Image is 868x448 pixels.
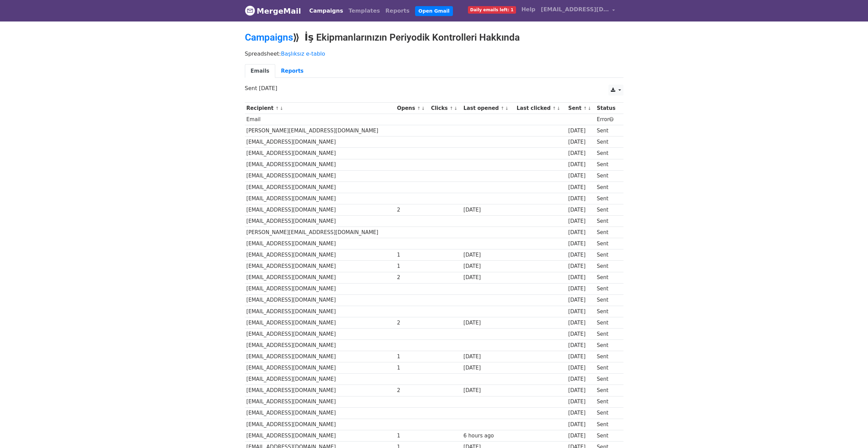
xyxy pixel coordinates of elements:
[568,172,593,180] div: [DATE]
[245,4,301,18] a: MergeMail
[245,136,396,148] td: [EMAIL_ADDRESS][DOMAIN_NAME]
[397,262,428,270] div: 1
[568,195,593,203] div: [DATE]
[462,103,515,114] th: Last opened
[505,106,509,111] a: ↓
[417,106,421,111] a: ↑
[595,317,620,328] td: Sent
[595,193,620,204] td: Sent
[595,216,620,227] td: Sent
[538,3,618,19] a: [EMAIL_ADDRESS][DOMAIN_NAME]
[245,159,396,170] td: [EMAIL_ADDRESS][DOMAIN_NAME]
[280,106,283,111] a: ↓
[557,106,560,111] a: ↓
[568,330,593,338] div: [DATE]
[415,6,453,16] a: Open Gmail
[568,274,593,281] div: [DATE]
[245,5,255,16] img: MergeMail logo
[397,206,428,214] div: 2
[397,353,428,361] div: 1
[397,319,428,327] div: 2
[383,4,412,18] a: Reports
[245,182,396,193] td: [EMAIL_ADDRESS][DOMAIN_NAME]
[568,229,593,236] div: [DATE]
[568,432,593,440] div: [DATE]
[245,362,396,374] td: [EMAIL_ADDRESS][DOMAIN_NAME]
[245,238,396,249] td: [EMAIL_ADDRESS][DOMAIN_NAME]
[595,182,620,193] td: Sent
[397,274,428,281] div: 2
[464,262,513,270] div: [DATE]
[421,106,425,111] a: ↓
[595,114,620,125] td: Error
[568,308,593,316] div: [DATE]
[595,227,620,238] td: Sent
[595,136,620,148] td: Sent
[595,249,620,261] td: Sent
[568,387,593,394] div: [DATE]
[595,294,620,306] td: Sent
[468,6,516,14] span: Daily emails left: 1
[501,106,504,111] a: ↑
[464,432,513,440] div: 6 hours ago
[519,3,538,16] a: Help
[245,216,396,227] td: [EMAIL_ADDRESS][DOMAIN_NAME]
[568,251,593,259] div: [DATE]
[245,227,396,238] td: [PERSON_NAME][EMAIL_ADDRESS][DOMAIN_NAME]
[245,419,396,430] td: [EMAIL_ADDRESS][DOMAIN_NAME]
[245,249,396,261] td: [EMAIL_ADDRESS][DOMAIN_NAME]
[245,32,293,43] a: Campaigns
[245,328,396,339] td: [EMAIL_ADDRESS][DOMAIN_NAME]
[595,407,620,419] td: Sent
[568,421,593,429] div: [DATE]
[568,285,593,293] div: [DATE]
[245,170,396,182] td: [EMAIL_ADDRESS][DOMAIN_NAME]
[568,161,593,169] div: [DATE]
[245,317,396,328] td: [EMAIL_ADDRESS][DOMAIN_NAME]
[568,149,593,157] div: [DATE]
[464,251,513,259] div: [DATE]
[595,261,620,272] td: Sent
[595,328,620,339] td: Sent
[568,127,593,135] div: [DATE]
[275,106,279,111] a: ↑
[245,64,275,78] a: Emails
[397,364,428,372] div: 1
[245,114,396,125] td: Email
[245,385,396,396] td: [EMAIL_ADDRESS][DOMAIN_NAME]
[245,148,396,159] td: [EMAIL_ADDRESS][DOMAIN_NAME]
[464,353,513,361] div: [DATE]
[275,64,309,78] a: Reports
[245,283,396,294] td: [EMAIL_ADDRESS][DOMAIN_NAME]
[245,272,396,283] td: [EMAIL_ADDRESS][DOMAIN_NAME]
[567,103,595,114] th: Sent
[245,430,396,441] td: [EMAIL_ADDRESS][DOMAIN_NAME]
[568,262,593,270] div: [DATE]
[595,374,620,385] td: Sent
[395,103,429,114] th: Opens
[595,159,620,170] td: Sent
[595,148,620,159] td: Sent
[464,274,513,281] div: [DATE]
[245,261,396,272] td: [EMAIL_ADDRESS][DOMAIN_NAME]
[307,4,346,18] a: Campaigns
[595,125,620,136] td: Sent
[397,432,428,440] div: 1
[464,319,513,327] div: [DATE]
[245,340,396,351] td: [EMAIL_ADDRESS][DOMAIN_NAME]
[595,340,620,351] td: Sent
[281,50,325,57] a: Başlıksız e-tablo
[346,4,383,18] a: Templates
[464,387,513,394] div: [DATE]
[568,184,593,191] div: [DATE]
[595,306,620,317] td: Sent
[595,283,620,294] td: Sent
[245,85,623,92] p: Sent [DATE]
[450,106,453,111] a: ↑
[568,342,593,349] div: [DATE]
[595,103,620,114] th: Status
[541,5,609,14] span: [EMAIL_ADDRESS][DOMAIN_NAME]
[595,204,620,215] td: Sent
[595,419,620,430] td: Sent
[245,407,396,419] td: [EMAIL_ADDRESS][DOMAIN_NAME]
